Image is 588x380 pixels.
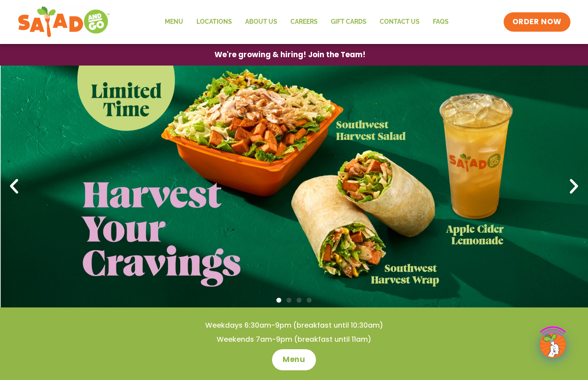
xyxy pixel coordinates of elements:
span: We're growing & hiring! Join the Team! [214,51,366,58]
img: new-SAG-logo-768×292 [18,4,110,40]
span: Go to slide 3 [297,298,301,303]
a: About Us [239,12,284,32]
a: FAQs [426,12,455,32]
a: GIFT CARDS [324,12,373,32]
div: Previous slide [4,177,24,196]
span: Go to slide 4 [307,298,312,303]
span: Go to slide 2 [287,298,291,303]
a: Menu [272,349,316,370]
h4: Weekdays 6:30am-9pm (breakfast until 10:30am) [18,321,570,330]
div: Next slide [564,177,584,196]
h4: Weekends 7am-9pm (breakfast until 11am) [18,335,570,344]
span: ORDER NOW [512,17,562,27]
a: ORDER NOW [504,12,570,32]
a: Contact Us [373,12,426,32]
span: Go to slide 1 [276,298,281,303]
nav: Menu [158,12,455,32]
a: Careers [284,12,324,32]
span: Menu [283,354,305,365]
a: Menu [158,12,190,32]
a: Locations [190,12,239,32]
a: We're growing & hiring! Join the Team! [201,44,379,65]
